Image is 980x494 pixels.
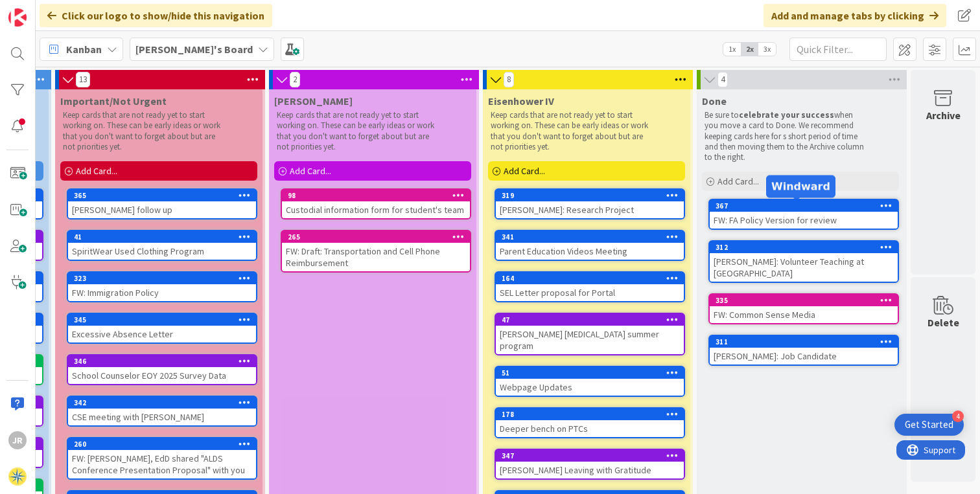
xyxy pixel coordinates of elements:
[288,232,470,241] div: 265
[502,410,684,419] div: 178
[905,418,953,431] div: Get Started
[67,437,257,480] a: 260FW: [PERSON_NAME], EdD shared "ALDS Conference Presentation Proposal" with you
[68,314,256,342] div: 345Excessive Absence Letter
[76,72,90,87] span: 13
[496,273,684,284] div: 164
[281,230,471,273] a: 265FW: Draft: Transportation and Cell Phone Reimbursement
[496,273,684,301] div: 164SEL Letter proposal for Portal
[281,188,471,219] a: 98Custodial information form for student's team
[67,396,257,427] a: 342CSE meeting with [PERSON_NAME]
[496,231,684,260] div: 341Parent Education Videos Meeting
[502,368,684,377] div: 51
[495,313,685,355] a: 47[PERSON_NAME] [MEDICAL_DATA] summer program
[502,232,684,241] div: 341
[710,348,898,365] div: [PERSON_NAME]: Job Candidate
[496,379,684,396] div: Webpage Updates
[496,326,684,354] div: [PERSON_NAME] [MEDICAL_DATA] summer program
[710,241,898,282] div: 312[PERSON_NAME]: Volunteer Teaching at [GEOGRAPHIC_DATA]
[496,190,684,201] div: 319
[495,366,685,397] a: 51Webpage Updates
[282,190,470,201] div: 98
[68,273,256,301] div: 323FW: Immigration Policy
[76,165,117,177] span: Add Card...
[68,367,256,384] div: School Counselor EOY 2025 Survey Data
[496,409,684,437] div: 178Deeper bench on PTCs
[68,450,256,478] div: FW: [PERSON_NAME], EdD shared "ALDS Conference Presentation Proposal" with you
[68,190,256,201] div: 365
[68,355,256,384] div: 346School Counselor EOY 2025 Survey Data
[771,180,830,192] h5: Windward
[288,191,470,200] div: 98
[68,231,256,243] div: 41
[68,397,256,409] div: 342
[716,296,898,305] div: 335
[496,314,684,326] div: 47
[716,243,898,252] div: 312
[496,190,684,218] div: 319[PERSON_NAME]: Research Project
[495,188,685,219] a: 319[PERSON_NAME]: Research Project
[495,407,685,438] a: 178Deeper bench on PTCs
[74,440,256,449] div: 260
[74,315,256,324] div: 345
[496,450,684,462] div: 347
[708,240,899,283] a: 312[PERSON_NAME]: Volunteer Teaching at [GEOGRAPHIC_DATA]
[68,284,256,301] div: FW: Immigration Policy
[495,449,685,480] a: 347[PERSON_NAME] Leaving with Gratitude
[68,397,256,425] div: 342CSE meeting with [PERSON_NAME]
[710,241,898,253] div: 312
[68,273,256,284] div: 323
[926,107,961,123] div: Archive
[502,451,684,460] div: 347
[74,191,256,200] div: 365
[66,41,102,57] span: Kanban
[789,38,887,61] input: Quick Filter...
[710,295,898,306] div: 335
[68,409,256,425] div: CSE meeting with [PERSON_NAME]
[496,420,684,437] div: Deeper bench on PTCs
[8,467,27,486] img: avatar
[927,315,959,330] div: Delete
[60,95,167,107] span: Important/Not Urgent
[741,43,758,56] span: 2x
[68,438,256,450] div: 260
[716,201,898,210] div: 367
[68,438,256,478] div: 260FW: [PERSON_NAME], EdD shared "ALDS Conference Presentation Proposal" with you
[135,43,253,56] b: [PERSON_NAME]'s Board
[491,110,651,152] p: Keep cards that are not ready yet to start working on. These can be early ideas or work that you ...
[894,414,964,436] div: Open Get Started checklist, remaining modules: 4
[710,336,898,348] div: 311
[67,188,257,219] a: 365[PERSON_NAME] follow up
[277,110,437,152] p: Keep cards that are not ready yet to start working on. These can be early ideas or work that you ...
[717,72,728,87] span: 4
[496,201,684,218] div: [PERSON_NAME]: Research Project
[8,431,27,449] div: JR
[496,409,684,420] div: 178
[67,313,257,344] a: 345Excessive Absence Letter
[68,355,256,367] div: 346
[764,4,946,27] div: Add and manage tabs by clicking
[496,367,684,396] div: 51Webpage Updates
[723,43,741,56] span: 1x
[496,450,684,478] div: 347[PERSON_NAME] Leaving with Gratitude
[290,72,300,87] span: 2
[496,367,684,379] div: 51
[702,95,727,107] span: Done
[708,293,899,324] a: 335FW: Common Sense Media
[717,175,759,187] span: Add Card...
[74,274,256,283] div: 323
[496,243,684,260] div: Parent Education Videos Meeting
[74,398,256,407] div: 342
[67,354,257,385] a: 346School Counselor EOY 2025 Survey Data
[708,335,899,366] a: 311[PERSON_NAME]: Job Candidate
[67,230,257,261] a: 41SpiritWear Used Clothing Program
[27,2,59,17] span: Support
[290,165,331,177] span: Add Card...
[708,199,899,230] a: 367FW: FA Policy Version for review
[495,271,685,302] a: 164SEL Letter proposal for Portal
[496,462,684,478] div: [PERSON_NAME] Leaving with Gratitude
[282,201,470,218] div: Custodial information form for student's team
[68,190,256,218] div: 365[PERSON_NAME] follow up
[282,243,470,271] div: FW: Draft: Transportation and Cell Phone Reimbursement
[488,95,554,107] span: Eisenhower IV
[504,72,514,87] span: 8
